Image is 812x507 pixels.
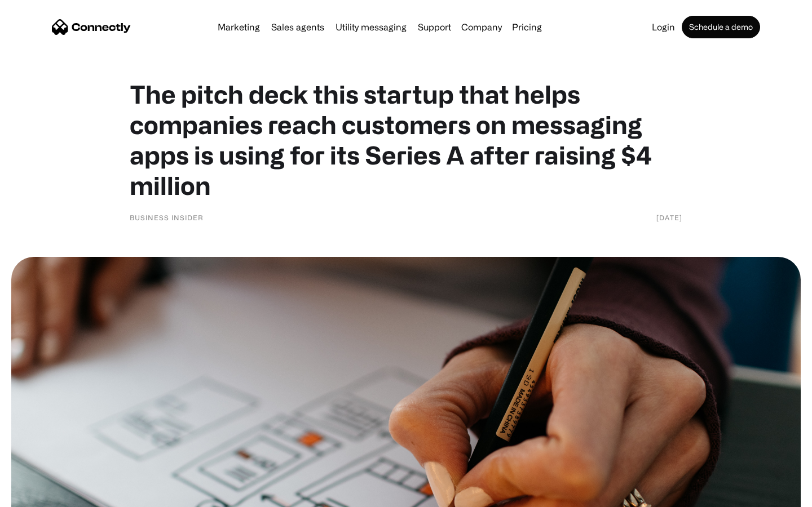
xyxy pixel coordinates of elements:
[213,23,264,32] a: Marketing
[656,212,682,223] div: [DATE]
[130,79,682,201] h1: The pitch deck this startup that helps companies reach customers on messaging apps is using for i...
[11,487,68,503] aside: Language selected: English
[682,16,760,38] a: Schedule a demo
[267,23,329,32] a: Sales agents
[23,487,68,503] ul: Language list
[461,19,502,35] div: Company
[507,23,546,32] a: Pricing
[130,212,204,223] div: Business Insider
[413,23,456,32] a: Support
[647,23,679,32] a: Login
[331,23,411,32] a: Utility messaging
